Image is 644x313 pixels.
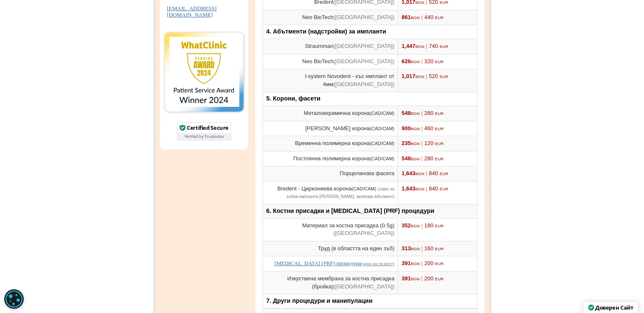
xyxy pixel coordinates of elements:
span: 861 [401,14,443,20]
span: | [426,73,427,79]
td: Bredent - Циркониева корона [263,181,398,204]
span: (CAD/CAM) [370,141,394,146]
span: ([GEOGRAPHIC_DATA]) [333,58,394,64]
span: 200 [424,260,434,266]
span: | [421,58,423,64]
span: 180 [424,222,434,229]
span: | [421,260,423,266]
span: | [421,245,423,252]
img: Smile Dental Services [163,31,246,114]
span: BGN [415,171,424,176]
span: 440 [424,14,434,20]
span: ([GEOGRAPHIC_DATA]) [333,230,394,236]
td: Neo BioTech [263,10,398,25]
span: | [421,14,423,20]
span: 313 [401,245,443,252]
span: | [421,110,423,116]
span: 1,017 [401,73,448,79]
td: Straumman [263,39,398,54]
span: BGN [411,261,420,266]
span: EUR [435,15,444,20]
span: ([GEOGRAPHIC_DATA]) [333,43,394,49]
span: BGN [411,224,420,228]
span: 460 [424,125,434,131]
h2: 6. Костни присадки и [MEDICAL_DATA] (PRF) процедури [266,208,474,215]
span: ([GEOGRAPHIC_DATA]) [333,81,394,87]
span: 1,447 [401,43,448,49]
span: (цена на челюст) [361,261,394,266]
span: EUR [439,187,448,191]
a: [MEDICAL_DATA] (PRF) процедура(цена на челюст) [274,260,394,266]
span: 626 [401,58,443,64]
span: EUR [435,156,444,161]
span: 548 [401,110,443,116]
td: Труд (в областта на един зъб) [263,241,398,256]
span: | [421,275,423,282]
span: 1,643 [401,170,448,176]
span: EUR [435,277,444,281]
span: 740 [429,43,438,49]
span: 840 [429,185,438,192]
span: EUR [435,224,444,228]
span: 900 [401,125,443,131]
span: EUR [435,59,444,64]
td: I-system Novodent - къс имплант от 4мм [263,69,398,92]
span: BGN [411,59,420,64]
span: BGN [411,246,420,251]
td: Постоянна полимерна корона [263,151,398,166]
td: Временна полимерна корона [263,136,398,151]
span: 280 [424,110,434,116]
span: (CAD/CAM) [370,126,394,131]
span: 200 [424,275,434,282]
td: Металокерамична корона [263,106,398,121]
div: Verified by Trustindex [177,133,231,140]
span: | [426,185,427,192]
span: 235 [401,140,443,146]
span: | [426,170,427,176]
span: | [421,155,423,162]
span: | [426,43,427,49]
span: | [421,140,423,146]
span: BGN [415,74,424,79]
span: 352 [401,222,443,229]
span: EUR [435,126,444,131]
span: | [421,222,423,229]
span: EUR [439,44,448,49]
span: BGN [411,156,420,161]
td: Neo BioTech [263,54,398,69]
span: 120 [424,140,434,146]
span: EUR [435,246,444,251]
span: 391 [401,260,443,266]
span: BGN [411,141,420,146]
span: 320 [424,58,434,64]
td: Материал за костна присадка (0.5g) [263,218,398,241]
span: | [421,125,423,131]
span: EUR [439,74,448,79]
span: ([GEOGRAPHIC_DATA]) [333,14,394,20]
div: Certified Secure [187,125,229,131]
div: Cookie consent button [4,289,24,309]
span: BGN [411,15,420,20]
span: (CAD/CAM) [370,156,394,161]
span: BGN [415,187,424,191]
span: BGN [415,44,424,49]
td: Изкуствена мембрана за костна присадка (бройка) [263,271,398,294]
span: (CAD/CAM) [370,111,394,116]
td: Порцеланова фасета [263,166,398,182]
span: BGN [411,111,420,116]
span: EUR [435,141,444,146]
span: 548 [401,155,443,162]
span: 280 [424,155,434,162]
span: EUR [435,261,444,266]
span: 391 [401,275,443,282]
h2: 7. Други процедури и манипулации [266,298,474,305]
span: BGN [411,277,420,281]
h2: 4. Абътменти (надстройки) за импланти [266,28,474,35]
span: 1,643 [401,185,448,192]
span: ([GEOGRAPHIC_DATA]) [333,283,394,290]
h2: 5. Корони, фасети [266,95,474,102]
span: 520 [429,73,438,79]
span: 160 [424,245,434,252]
span: EUR [435,111,444,116]
span: 840 [429,170,438,176]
